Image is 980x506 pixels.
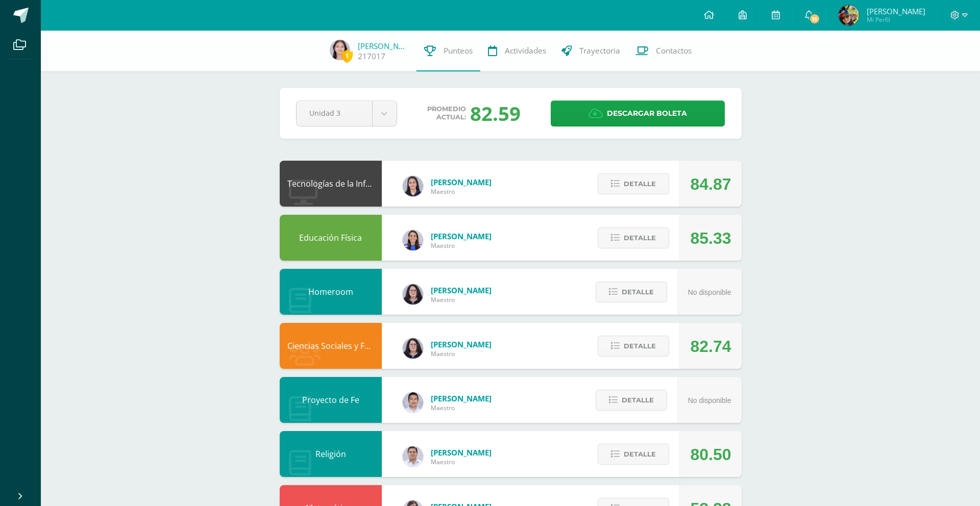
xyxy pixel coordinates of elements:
span: Mi Perfil [867,15,925,24]
div: Ciencias Sociales y Formación Ciudadana [280,323,382,369]
button: Detalle [596,282,667,302]
span: Maestro [431,295,492,304]
img: 0eea5a6ff783132be5fd5ba128356f6f.png [403,230,423,250]
span: [PERSON_NAME] [431,393,492,403]
img: f270ddb0ea09d79bf84e45c6680ec463.png [403,338,423,359]
span: Detalle [624,445,656,464]
div: Homeroom [280,269,382,315]
img: 9328d5e98ceeb7b6b4c8a00374d795d3.png [839,5,859,26]
img: 15aaa72b904403ebb7ec886ca542c491.png [403,446,423,467]
div: 84.87 [690,161,731,207]
span: Detalle [624,337,656,356]
button: Detalle [598,227,669,248]
span: Actividades [505,45,546,56]
span: No disponible [688,396,731,404]
a: Trayectoria [554,31,628,71]
span: Contactos [656,45,692,56]
button: Detalle [598,173,669,194]
span: 16 [809,13,820,24]
span: Descargar boleta [607,101,687,126]
button: Detalle [596,390,667,411]
a: [PERSON_NAME] [358,41,409,51]
a: 217017 [358,51,385,62]
span: No disponible [688,288,731,296]
span: Detalle [622,391,654,410]
div: 85.33 [690,215,731,261]
span: [PERSON_NAME] [431,177,492,187]
div: Proyecto de Fe [280,377,382,423]
span: Maestro [431,187,492,196]
span: Punteos [444,45,473,56]
span: Trayectoria [579,45,620,56]
img: dbcf09110664cdb6f63fe058abfafc14.png [403,176,423,196]
span: Detalle [622,283,654,301]
a: Contactos [628,31,699,71]
span: Maestro [431,403,492,412]
div: Educación Física [280,215,382,261]
img: f270ddb0ea09d79bf84e45c6680ec463.png [403,284,423,305]
img: 9d1d35e0bb0cd54e0b4afa38b8c284d9.png [330,40,350,60]
button: Detalle [598,336,669,357]
a: Punteos [416,31,480,71]
div: 82.74 [690,323,731,369]
span: Unidad 3 [309,101,359,125]
span: Detalle [624,174,656,193]
span: [PERSON_NAME] [867,6,925,16]
span: Maestro [431,349,492,358]
a: Actividades [480,31,554,71]
img: 4582bc727a9698f22778fe954f29208c.png [403,392,423,413]
span: Maestro [431,241,492,250]
span: Promedio actual: [427,105,466,121]
span: 1 [341,49,353,62]
span: Detalle [624,229,656,247]
a: Unidad 3 [297,101,397,126]
span: [PERSON_NAME] [431,447,492,458]
button: Detalle [598,444,669,465]
span: [PERSON_NAME] [431,231,492,241]
div: Religión [280,431,382,477]
span: [PERSON_NAME] [431,285,492,295]
div: 82.59 [470,100,521,127]
span: [PERSON_NAME] [431,339,492,349]
div: Tecnologías de la Información y Comunicación: Computación [280,161,382,207]
span: Maestro [431,458,492,466]
div: 80.50 [690,432,731,477]
a: Descargar boleta [551,100,725,127]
